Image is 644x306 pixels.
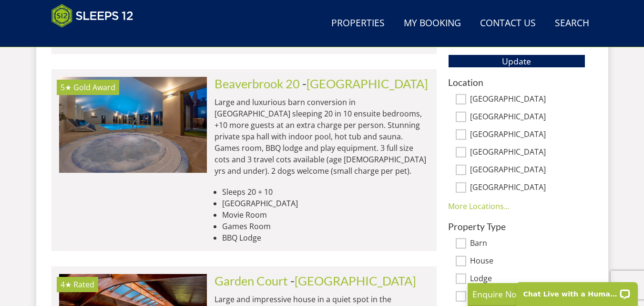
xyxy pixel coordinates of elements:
[470,112,585,123] label: [GEOGRAPHIC_DATA]
[510,276,644,306] iframe: LiveChat chat widget
[470,165,585,176] label: [GEOGRAPHIC_DATA]
[476,13,540,34] a: Contact Us
[222,198,429,209] li: [GEOGRAPHIC_DATA]
[502,55,531,67] span: Update
[470,239,585,249] label: Barn
[295,274,416,288] a: [GEOGRAPHIC_DATA]
[302,76,428,91] span: -
[470,95,585,105] label: [GEOGRAPHIC_DATA]
[290,274,416,288] span: -
[470,183,585,193] label: [GEOGRAPHIC_DATA]
[472,288,615,300] p: Enquire Now
[215,274,288,288] a: Garden Court
[51,4,133,28] img: Sleeps 12
[215,96,429,177] p: Large and luxurious barn conversion in [GEOGRAPHIC_DATA] sleeping 20 in 10 ensuite bedrooms, +10 ...
[470,130,585,140] label: [GEOGRAPHIC_DATA]
[73,279,94,290] span: Rated
[215,76,300,91] a: Beaverbrook 20
[222,186,429,198] li: Sleeps 20 + 10
[470,274,585,285] label: Lodge
[73,82,115,93] span: Beaverbrook 20 has been awarded a Gold Award by Visit England
[448,77,585,87] h3: Location
[400,13,465,34] a: My Booking
[448,222,585,232] h3: Property Type
[448,54,585,68] button: Update
[470,256,585,267] label: House
[61,279,72,290] span: Garden Court has a 4 star rating under the Quality in Tourism Scheme
[327,13,388,34] a: Properties
[59,77,207,172] a: 5★ Gold Award
[551,13,593,34] a: Search
[470,148,585,158] label: [GEOGRAPHIC_DATA]
[59,77,207,172] img: open-uri20231109-24-i3m3zx.original.
[61,82,72,93] span: Beaverbrook 20 has a 5 star rating under the Quality in Tourism Scheme
[307,76,428,91] a: [GEOGRAPHIC_DATA]
[222,209,429,221] li: Movie Room
[47,33,147,42] iframe: Customer reviews powered by Trustpilot
[222,221,429,232] li: Games Room
[448,201,510,211] a: More Locations...
[222,232,429,243] li: BBQ Lodge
